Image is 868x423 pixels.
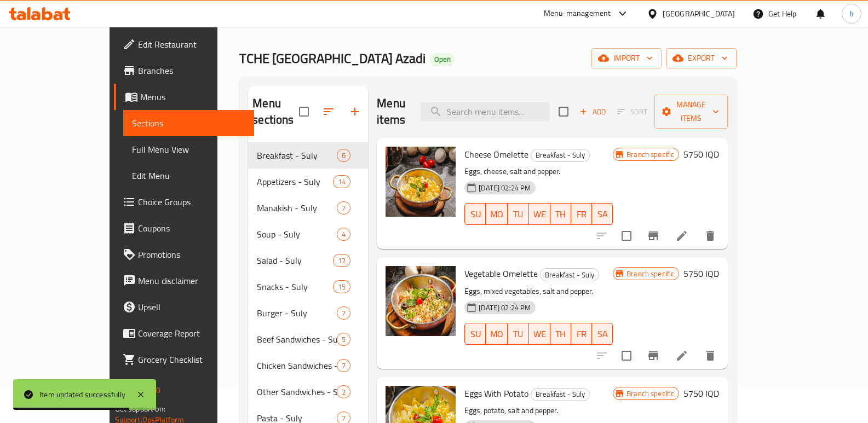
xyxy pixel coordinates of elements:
[239,46,426,71] span: TCHE [GEOGRAPHIC_DATA] Azadi
[114,346,255,373] a: Grocery Checklist
[114,57,255,84] a: Branches
[575,103,610,120] button: Add
[257,333,337,346] span: Beef Sandwiches - Suly
[666,48,737,68] button: export
[337,308,350,318] span: 7
[138,64,246,77] span: Branches
[550,203,571,225] button: TH
[675,51,728,65] span: export
[315,98,342,125] span: Sort sections
[342,98,368,125] button: Add section
[596,326,608,342] span: SA
[683,386,719,401] h6: 5750 IQD
[555,206,567,222] span: TH
[555,326,567,342] span: TH
[248,326,368,352] div: Beef Sandwiches - Suly5
[333,280,350,293] div: items
[123,136,255,163] a: Full Menu View
[257,175,333,188] span: Appetizers - Suly
[257,254,333,267] span: Salad - Suly
[248,274,368,300] div: Snacks - Suly15
[377,95,407,128] h2: Menu items
[257,306,337,320] span: Burger - Suly
[337,387,350,397] span: 2
[132,117,246,130] span: Sections
[464,165,613,178] p: Eggs, cheese, salt and pepper.
[257,359,337,372] span: Chicken Sandwiches - Suly
[248,195,368,221] div: Manakish - Suly7
[571,203,592,225] button: FR
[540,268,599,281] div: Breakfast - Suly
[550,323,571,345] button: TH
[615,344,638,367] span: Select to update
[138,222,246,235] span: Coupons
[114,268,255,294] a: Menu disclaimer
[132,169,246,182] span: Edit Menu
[531,388,590,401] div: Breakfast - Suly
[512,326,524,342] span: TU
[464,404,613,418] p: Eggs, potato, salt and pepper.
[257,385,337,398] div: Other Sandwiches - Suly
[578,106,607,118] span: Add
[622,269,679,279] span: Branch specific
[508,203,528,225] button: TU
[683,147,719,162] h6: 5750 IQD
[533,326,546,342] span: WE
[697,223,723,249] button: delete
[464,323,486,345] button: SU
[248,300,368,326] div: Burger - Suly7
[508,323,528,345] button: TU
[654,95,728,129] button: Manage items
[337,149,350,162] div: items
[529,323,550,345] button: WE
[334,256,350,266] span: 12
[600,51,653,65] span: import
[248,247,368,274] div: Salad - Suly12
[257,201,337,215] div: Manakish - Suly
[337,359,350,372] div: items
[337,306,350,320] div: items
[257,280,333,293] span: Snacks - Suly
[486,203,508,225] button: MO
[571,323,592,345] button: FR
[337,361,350,371] span: 7
[39,389,125,401] div: Item updated successfully
[592,203,613,225] button: SA
[849,8,854,20] span: h
[490,326,503,342] span: MO
[114,294,255,320] a: Upsell
[140,90,246,103] span: Menus
[531,149,590,162] div: Breakfast - Suly
[132,143,246,156] span: Full Menu View
[552,100,575,123] span: Select section
[474,183,535,193] span: [DATE] 02:24 PM
[474,303,535,313] span: [DATE] 02:24 PM
[123,110,255,136] a: Sections
[257,228,337,241] span: Soup - Suly
[114,215,255,241] a: Coupons
[252,95,299,128] h2: Menu sections
[114,31,255,57] a: Edit Restaurant
[333,254,350,267] div: items
[337,333,350,346] div: items
[512,206,524,222] span: TU
[622,149,679,160] span: Branch specific
[138,353,246,366] span: Grocery Checklist
[464,146,528,163] span: Cheese Omelette
[114,84,255,110] a: Menus
[337,201,350,215] div: items
[469,206,481,222] span: SU
[386,266,456,336] img: Vegetable Omelette
[257,149,337,162] span: Breakfast - Suly
[529,203,550,225] button: WE
[123,163,255,189] a: Edit Menu
[464,203,486,225] button: SU
[334,177,350,187] span: 14
[622,389,679,399] span: Branch specific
